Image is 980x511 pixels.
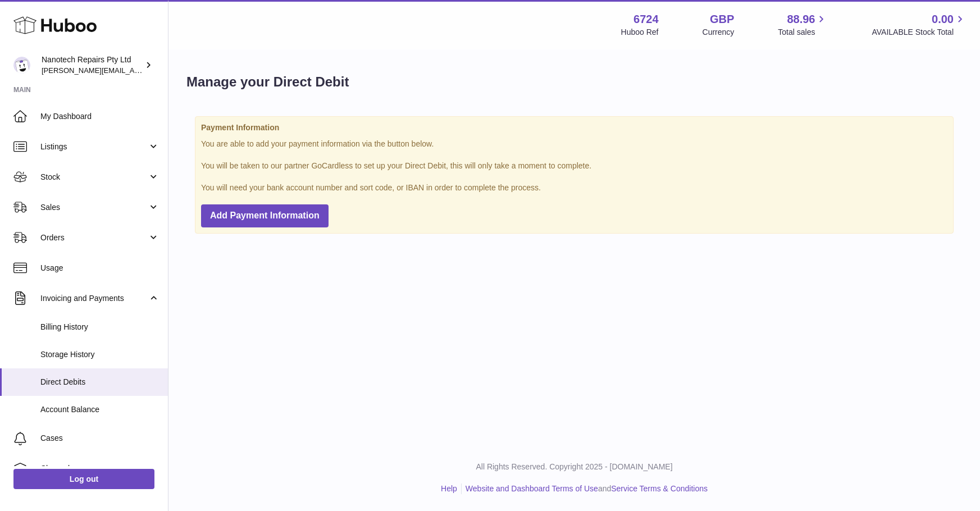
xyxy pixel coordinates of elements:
[40,433,159,444] span: Cases
[778,12,828,38] a: 88.96 Total sales
[40,377,159,387] span: Direct Debits
[872,27,967,38] span: AVAILABLE Stock Total
[201,139,947,149] p: You are able to add your payment information via the button below.
[42,66,285,75] span: [PERSON_NAME][EMAIL_ADDRESS][PERSON_NAME][DOMAIN_NAME]
[177,462,971,472] p: All Rights Reserved. Copyright 2025 - [DOMAIN_NAME]
[40,142,148,152] span: Listings
[621,27,659,38] div: Huboo Ref
[633,12,659,27] strong: 6724
[40,263,159,273] span: Usage
[611,484,708,493] a: Service Terms & Conditions
[186,73,349,91] h1: Manage your Direct Debit
[210,211,320,220] span: Add Payment Information
[710,12,734,27] strong: GBP
[40,349,159,360] span: Storage History
[201,204,329,227] button: Add Payment Information
[932,12,954,27] span: 0.00
[201,161,947,171] p: You will be taken to our partner GoCardless to set up your Direct Debit, this will only take a mo...
[201,122,947,133] strong: Payment Information
[40,322,159,332] span: Billing History
[40,172,148,182] span: Stock
[40,404,159,415] span: Account Balance
[40,202,148,213] span: Sales
[872,12,967,38] a: 0.00 AVAILABLE Stock Total
[42,54,143,76] div: Nanotech Repairs Pty Ltd
[40,463,159,474] span: Channels
[462,483,708,494] li: and
[466,484,598,493] a: Website and Dashboard Terms of Use
[40,111,159,122] span: My Dashboard
[787,12,815,27] span: 88.96
[441,484,457,493] a: Help
[703,27,735,38] div: Currency
[778,27,828,38] span: Total sales
[13,57,30,74] img: sarah.phillis@magicezy.com
[201,182,947,193] p: You will need your bank account number and sort code, or IBAN in order to complete the process.
[13,469,154,489] a: Log out
[40,232,148,243] span: Orders
[40,293,148,304] span: Invoicing and Payments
